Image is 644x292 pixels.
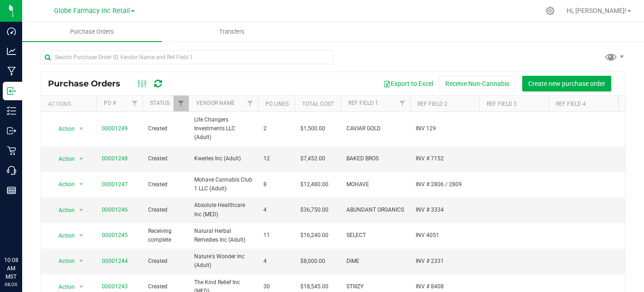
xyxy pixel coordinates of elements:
a: Ref Field 4 [556,101,586,107]
span: 4 [263,257,289,266]
a: Filter [243,96,258,111]
a: Ref Field 2 [417,101,447,107]
a: Status [150,100,170,106]
span: Purchase Orders [48,79,130,89]
inline-svg: Analytics [7,47,16,56]
span: MOHAVE [346,180,405,189]
span: INV # 2806 / 2809 [416,180,474,189]
span: Transfers [207,28,257,36]
span: Created [148,180,183,189]
a: Transfers [162,22,302,42]
span: $16,240.00 [300,231,328,240]
span: CAVIAR GOLD [346,124,405,133]
iframe: Resource center [9,218,37,246]
span: INV # 8408 [416,282,474,291]
span: $12,480.00 [300,180,328,189]
span: Action [50,255,75,268]
a: PO # [104,100,116,106]
span: Created [148,282,183,291]
a: Ref Field 1 [348,100,378,106]
inline-svg: Reports [7,186,16,195]
a: 00001245 [102,232,128,238]
a: 00001248 [102,155,128,162]
a: 00001249 [102,125,128,132]
span: INV # 2331 [416,257,474,266]
span: $18,545.00 [300,282,328,291]
button: Receive Non-Cannabis [439,76,515,91]
span: DIME [346,257,405,266]
div: Actions [48,101,93,107]
span: Hi, [PERSON_NAME]! [566,7,626,14]
span: 2 [263,124,289,133]
iframe: Resource center unread badge [27,217,38,228]
inline-svg: Inventory [7,106,16,116]
a: Vendor Name [196,100,235,106]
a: Filter [127,96,143,111]
div: Manage settings [544,6,556,15]
span: Natural Herbal Remedies Inc (Adult) [194,227,252,244]
span: Created [148,124,183,133]
a: Filter [395,96,410,111]
inline-svg: Manufacturing [7,67,16,76]
span: Absolute Healthcare Inc (MED) [194,201,252,219]
span: Action [50,122,75,135]
span: Action [50,229,75,242]
span: select [76,255,87,268]
p: 10:08 AM MST [4,256,18,281]
span: INV 129 [416,124,474,133]
span: Purchase Orders [58,28,126,36]
button: Create new purchase order [522,76,611,91]
a: Total Cost [302,101,334,107]
span: Life Changers Investments LLC (Adult) [194,116,252,142]
a: 00001243 [102,283,128,290]
span: SELECT [346,231,405,240]
span: Globe Farmacy Inc Retail [54,7,130,15]
span: 8 [263,180,289,189]
inline-svg: Dashboard [7,27,16,36]
span: 11 [263,231,289,240]
span: Action [50,178,75,191]
span: Nature's Wonder Inc (Adult) [194,252,252,270]
a: Ref Field 3 [487,101,517,107]
inline-svg: Inbound [7,86,16,96]
span: select [76,122,87,135]
span: $1,500.00 [300,124,325,133]
inline-svg: Call Center [7,166,16,175]
span: Receiving complete [148,227,183,244]
input: Search Purchase Order ID, Vendor Name and Ref Field 1 [41,50,333,64]
p: 08/20 [4,281,18,288]
span: 30 [263,282,289,291]
span: Created [148,257,183,266]
span: $8,000.00 [300,257,325,266]
span: select [76,204,87,217]
a: PO Lines [265,101,289,107]
span: Created [148,154,183,163]
button: Export to Excel [377,76,439,91]
span: ABUNDANT ORGANICS [346,206,405,214]
inline-svg: Outbound [7,126,16,135]
span: Action [50,204,75,217]
span: INV # 7152 [416,154,474,163]
span: Action [50,152,75,165]
span: Kwerles Inc (Adult) [194,154,252,163]
span: $7,452.00 [300,154,325,163]
span: select [76,229,87,242]
span: BAKED BROS [346,154,405,163]
a: 00001247 [102,181,128,188]
span: INV # 3334 [416,206,474,214]
span: Create new purchase order [528,80,605,87]
span: STIIIZY [346,282,405,291]
span: Mohave Cannabis Club 1 LLC (Adult) [194,176,252,193]
span: INV 4051 [416,231,474,240]
span: $36,750.00 [300,206,328,214]
a: 00001244 [102,258,128,264]
a: Purchase Orders [22,22,162,42]
inline-svg: Retail [7,146,16,155]
span: select [76,152,87,165]
span: 4 [263,206,289,214]
span: 12 [263,154,289,163]
span: select [76,178,87,191]
a: 00001246 [102,207,128,213]
span: Created [148,206,183,214]
a: Filter [173,96,189,111]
